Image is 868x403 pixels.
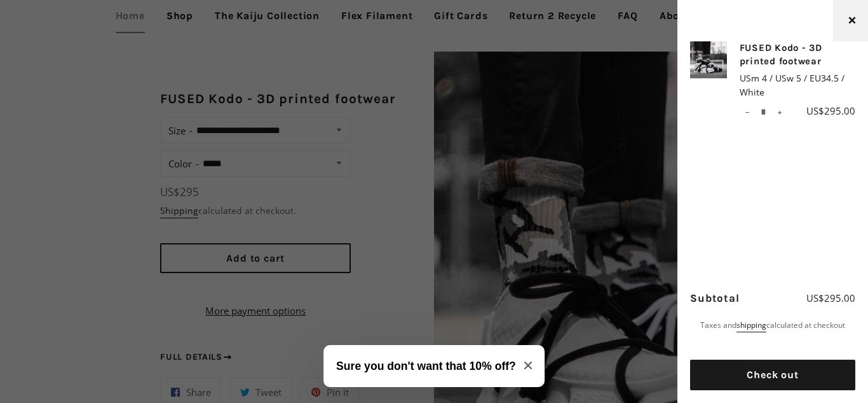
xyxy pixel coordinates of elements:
span: US$295.00 [806,292,855,304]
p: Taxes and calculated at checkout [690,319,855,331]
div: US$295.00 [785,103,855,118]
img: FUSED Kodo - 3D printed footwear [690,41,727,78]
input: quantity [740,103,787,121]
button: Check out [690,360,855,390]
button: Increase item quantity by one [772,103,787,121]
a: FUSED Kodo - 3D printed footwear [740,41,856,68]
span: Subtotal [690,292,740,304]
button: Reduce item quantity by one [740,103,755,121]
a: shipping [736,320,766,332]
span: USm 4 / USw 5 / EU34.5 / White [740,71,856,100]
